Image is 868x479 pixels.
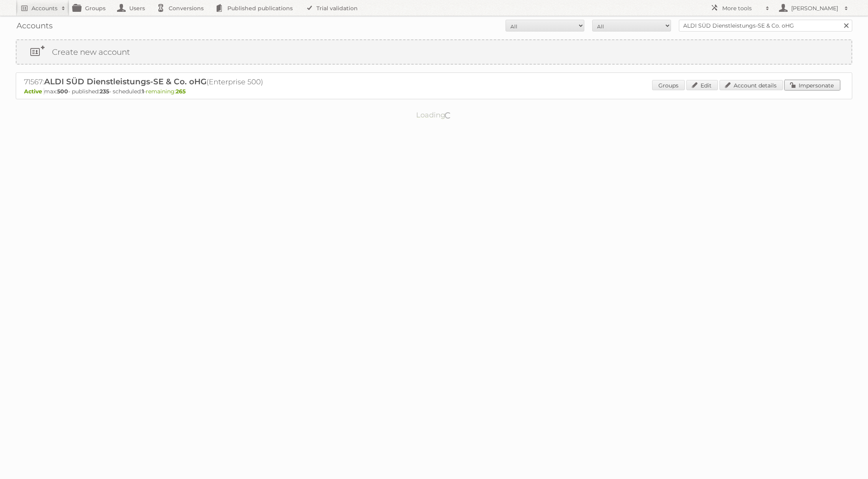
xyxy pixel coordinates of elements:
p: max: - published: - scheduled: - [24,88,844,95]
h2: Accounts [32,4,58,12]
h2: [PERSON_NAME] [789,4,840,12]
a: Impersonate [784,80,840,90]
strong: 500 [57,88,68,95]
strong: 235 [100,88,109,95]
a: Create new account [17,40,851,64]
strong: 1 [142,88,144,95]
a: Account details [719,80,783,90]
span: remaining: [146,88,186,95]
p: Loading [391,107,477,123]
span: Active [24,88,44,95]
a: Groups [652,80,685,90]
span: ALDI SÜD Dienstleistungs-SE & Co. oHG [44,77,206,86]
h2: More tools [722,4,762,12]
h2: 71567: (Enterprise 500) [24,77,300,87]
strong: 265 [176,88,186,95]
a: Edit [686,80,718,90]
